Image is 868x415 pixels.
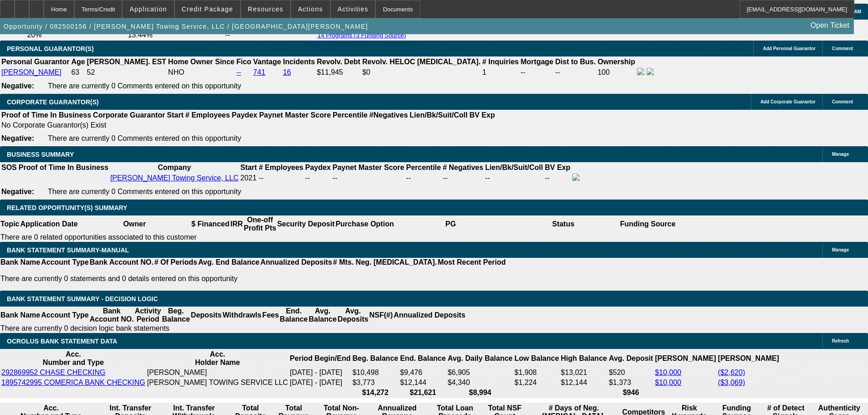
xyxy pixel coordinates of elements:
[369,307,393,324] th: NSF(#)
[760,99,816,104] span: Add Corporate Guarantor
[289,378,351,387] td: [DATE] - [DATE]
[41,258,89,267] th: Account Type
[544,173,571,183] td: --
[400,368,446,377] td: $9,476
[352,378,398,387] td: $3,773
[545,164,570,171] b: BV Exp
[20,215,78,233] th: Application Date
[400,378,446,387] td: $12,144
[134,307,162,324] th: Activity Period
[1,82,34,90] b: Negative:
[147,378,288,387] td: [PERSON_NAME] TOWING SERVICE LLC
[230,215,243,233] th: IRR
[71,67,85,77] td: 63
[1,111,92,120] th: Proof of Time In Business
[763,46,816,51] span: Add Personal Guarantor
[443,174,483,182] div: --
[1,379,145,386] a: 1895742995 COMERICA BANK CHECKING
[305,173,331,183] td: --
[608,350,653,367] th: Avg. Deposit
[87,58,166,66] b: [PERSON_NAME]. EST
[514,368,560,377] td: $1,908
[447,388,513,397] th: $8,994
[48,188,241,195] span: There are currently 0 Comments entered on this opportunity
[253,68,266,76] a: 741
[832,338,849,343] span: Refresh
[560,378,607,387] td: $12,144
[521,58,554,66] b: Mortgage
[277,215,335,233] th: Security Deposit
[240,173,257,183] td: 2021
[0,275,506,283] p: There are currently 0 statements and 0 details entered on this opportunity
[78,215,191,233] th: Owner
[333,164,404,171] b: Paynet Master Score
[555,58,596,66] b: Dist to Bus.
[123,0,174,18] button: Application
[175,0,240,18] button: Credit Package
[167,111,183,119] b: Start
[161,307,190,324] th: Beg. Balance
[620,215,676,233] th: Funding Source
[240,164,257,171] b: Start
[1,121,499,130] td: No Corporate Guarantor(s) Exist
[338,5,369,13] span: Activities
[191,215,230,233] th: $ Financed
[259,174,264,182] span: --
[87,67,167,77] td: 52
[198,258,260,267] th: Avg. End Balance
[400,350,446,367] th: End. Balance
[447,368,513,377] td: $6,905
[185,111,230,119] b: # Employees
[352,388,398,397] th: $14,272
[41,307,89,324] th: Account Type
[654,350,716,367] th: [PERSON_NAME]
[507,215,620,233] th: Status
[410,111,467,119] b: Lien/Bk/Suit/Coll
[89,258,154,267] th: Bank Account NO.
[718,350,780,367] th: [PERSON_NAME]
[236,58,252,66] b: Fico
[560,350,607,367] th: High Balance
[18,163,109,172] th: Proof of Time In Business
[279,307,308,324] th: End. Balance
[1,188,34,195] b: Negative:
[437,258,506,267] th: Most Recent Period
[262,307,279,324] th: Fees
[89,307,134,324] th: Bank Account NO.
[317,58,360,66] b: Revolv. Debt
[647,68,654,75] img: linkedin-icon.png
[608,378,653,387] td: $1,373
[308,307,337,324] th: Avg. Balance
[93,111,165,119] b: Corporate Guarantor
[1,134,34,142] b: Negative:
[243,215,277,233] th: One-off Profit Pts
[406,164,441,171] b: Percentile
[597,67,636,77] td: 100
[7,98,99,106] span: CORPORATE GUARANTOR(S)
[259,111,331,119] b: Paynet Master Score
[469,111,495,119] b: BV Exp
[158,164,191,171] b: Company
[168,67,235,77] td: NHO
[71,58,85,66] b: Age
[7,338,117,345] span: OCROLUS BANK STATEMENT DATA
[222,307,262,324] th: Withdrawls
[447,350,513,367] th: Avg. Daily Balance
[370,111,408,119] b: #Negatives
[7,246,129,254] span: BANK STATEMENT SUMMARY-MANUAL
[331,0,375,18] button: Activities
[718,379,745,386] a: ($3,069)
[832,99,853,104] span: Comment
[400,388,446,397] th: $21,621
[154,258,198,267] th: # Of Periods
[1,350,146,367] th: Acc. Number and Type
[1,369,106,376] a: 292869952 CHASE CHECKING
[168,58,235,66] b: Home Owner Since
[655,379,681,386] a: $10,000
[253,58,281,66] b: Vantage
[394,215,507,233] th: PG
[718,369,745,376] a: ($2,620)
[48,134,241,142] span: There are currently 0 Comments entered on this opportunity
[335,215,394,233] th: Purchase Option
[572,174,580,181] img: facebook-icon.png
